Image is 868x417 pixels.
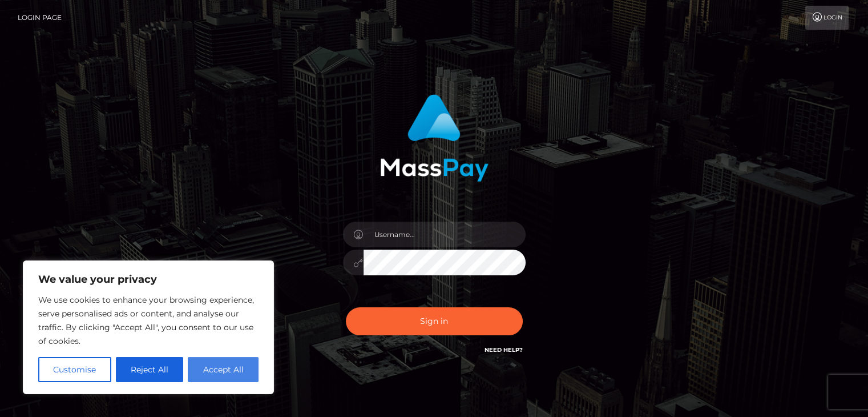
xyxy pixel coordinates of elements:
a: Need Help? [485,346,523,354]
div: We value your privacy [23,260,274,394]
input: Username... [364,222,526,247]
p: We value your privacy [38,272,259,286]
button: Sign in [346,307,523,335]
img: MassPay Login [380,94,488,182]
a: Login Page [18,6,62,30]
a: Login [805,6,849,30]
button: Reject All [116,357,184,382]
p: We use cookies to enhance your browsing experience, serve personalised ads or content, and analys... [38,293,259,348]
button: Customise [38,357,111,382]
button: Accept All [188,357,259,382]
